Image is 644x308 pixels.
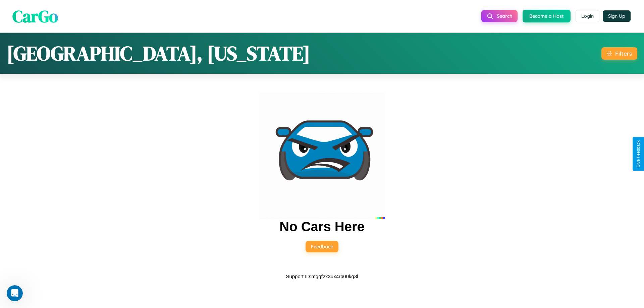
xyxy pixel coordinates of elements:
div: Give Feedback [636,140,641,168]
span: Search [497,13,512,19]
h2: No Cars Here [279,219,364,234]
img: car [259,93,385,219]
p: Support ID: mggf2x3ux4rp00kq3l [286,272,358,281]
span: CarGo [12,4,58,27]
div: Filters [615,50,632,57]
button: Become a Host [523,10,571,22]
button: Feedback [306,241,338,252]
iframe: Intercom live chat [7,285,23,301]
button: Sign Up [603,10,631,22]
button: Filters [601,47,637,60]
button: Search [481,10,518,22]
button: Login [576,10,599,22]
h1: [GEOGRAPHIC_DATA], [US_STATE] [7,40,310,67]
